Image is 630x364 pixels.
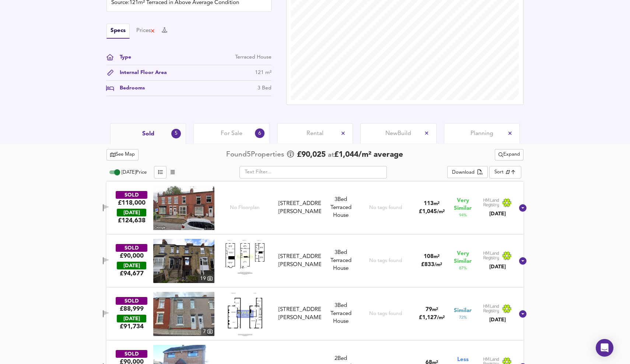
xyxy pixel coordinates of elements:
img: Land Registry [483,251,512,261]
div: Type [114,53,131,61]
img: Land Registry [483,304,512,314]
span: 113 [424,201,434,206]
img: streetview [153,186,214,230]
div: split button [447,166,487,179]
svg: Show Details [518,257,527,265]
span: 94 % [459,212,467,218]
img: Land Registry [483,198,512,208]
div: [DATE] [117,315,146,322]
span: / m² [437,315,445,320]
div: 3 Bed Terraced House [324,196,357,219]
div: No tags found [369,257,402,264]
div: [DATE] [483,263,512,271]
svg: Show Details [518,204,527,212]
img: property thumbnail [153,292,214,336]
span: 108 [424,254,434,259]
div: £90,000 [120,252,144,260]
div: [DATE] [483,210,512,218]
div: Sort [489,166,521,179]
span: m² [434,254,440,259]
a: property thumbnail 7 [153,292,214,336]
div: 3 Bed [258,84,272,92]
div: SOLD [116,191,147,199]
button: Download [447,166,487,179]
span: £ 1,127 [419,315,445,321]
span: Expand [498,151,520,159]
div: Open Intercom Messenger [596,339,613,357]
span: £ 1,045 [419,209,445,215]
span: See Map [110,151,135,159]
div: Found 5 Propert ies [226,150,286,160]
div: [STREET_ADDRESS][PERSON_NAME] [279,200,321,216]
span: 79 [426,307,432,312]
div: Internal Floor Area [114,69,167,77]
span: £ 124,638 [118,216,146,225]
img: Floorplan [224,292,267,336]
div: Download [452,169,475,177]
span: £ 1,044 / m² average [334,151,403,159]
div: [DATE] [483,316,512,324]
div: SOLD£90,000 [DATE]£94,677property thumbnail 19 Floorplan[STREET_ADDRESS][PERSON_NAME]3Bed Terrace... [106,234,524,287]
div: 6 [253,127,266,140]
span: Very Similar [454,197,472,212]
div: 19 [198,275,214,283]
span: 72 % [459,315,467,321]
span: / m² [434,262,442,267]
span: 87 % [459,265,467,271]
div: [DATE] [117,262,146,269]
span: No Floorplan [230,204,260,211]
span: [DATE] Price [122,170,147,175]
img: Floorplan [223,239,267,275]
span: £ 94,677 [120,269,144,278]
span: Very Similar [454,250,472,265]
a: property thumbnail 19 [153,239,214,283]
div: Sort [494,169,504,176]
div: £88,999 [120,305,144,313]
span: m² [434,201,440,206]
div: SOLD [116,350,147,358]
div: SOLD£88,999 [DATE]£91,734property thumbnail 7 Floorplan[STREET_ADDRESS][PERSON_NAME]3Bed Terraced... [106,287,524,340]
span: Rental [307,130,323,138]
div: 3 Bed Terraced House [324,302,357,325]
div: 49 Whitworth Terrace, DL16 7LE [276,253,324,269]
div: Terraced House [235,53,272,61]
span: Planning [470,130,493,138]
span: m² [432,307,438,312]
div: 121 m² [255,69,272,77]
svg: Show Details [518,310,527,318]
button: Prices [136,27,155,35]
span: £ 91,734 [120,322,144,331]
span: £ 833 [421,262,442,268]
div: Bedrooms [114,84,145,92]
div: [DATE] [117,209,146,216]
input: Text Filter... [239,166,387,179]
img: property thumbnail [153,239,214,283]
div: 3 Bed Terraced House [324,249,357,272]
div: No tags found [369,204,402,211]
span: £ 90,025 [297,149,326,160]
span: / m² [437,209,445,214]
div: £118,000 [118,199,146,207]
div: SOLD£118,000 [DATE]£124,638No Floorplan[STREET_ADDRESS][PERSON_NAME]3Bed Terraced HouseNo tags fo... [106,181,524,234]
div: SOLD [116,244,147,252]
span: For Sale [221,130,242,138]
div: 7 [201,328,214,336]
span: at [328,152,334,159]
div: 120 Craddock Street, DL16 7TD [276,306,324,322]
div: [STREET_ADDRESS][PERSON_NAME] [279,306,321,322]
div: [STREET_ADDRESS][PERSON_NAME] [279,253,321,269]
button: Expand [495,149,524,160]
div: SOLD [116,297,147,305]
button: Specs [106,24,130,39]
div: 5 [169,127,183,140]
span: New Build [385,130,411,138]
div: split button [495,149,524,160]
div: No tags found [369,310,402,317]
button: See Map [106,149,139,160]
span: Sold [142,130,154,138]
span: Similar [454,307,472,315]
